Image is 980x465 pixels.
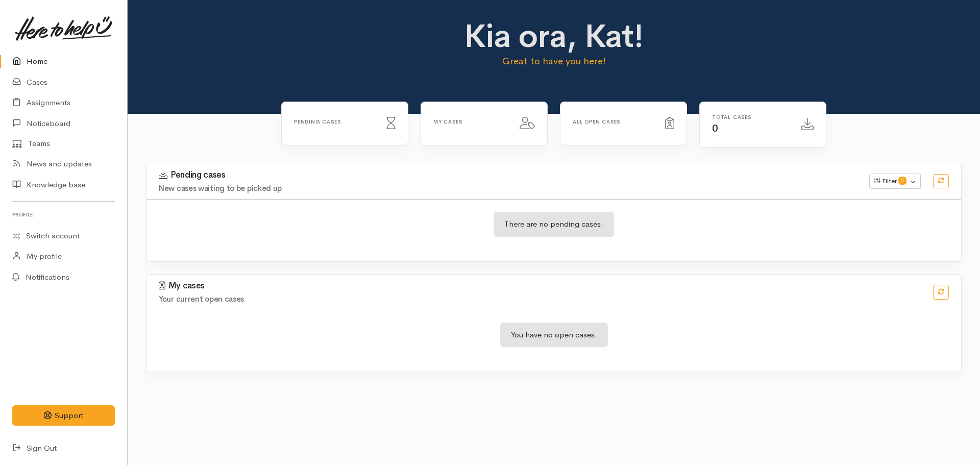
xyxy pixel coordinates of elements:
h4: Your current open cases [159,295,921,304]
h6: My cases [433,119,507,125]
div: There are no pending cases. [494,212,614,237]
span: 0 [898,177,906,185]
h3: Pending cases [159,170,857,180]
p: Great to have you here! [353,54,755,68]
button: Filter0 [869,174,921,189]
div: You have no open cases. [500,323,608,348]
h6: Total cases [712,114,789,120]
span: 0 [712,122,718,135]
h6: Pending cases [294,119,374,125]
h4: New cases waiting to be picked up [159,184,857,193]
button: Support [12,405,115,426]
h6: Profile [12,208,115,222]
h1: Kia ora, Kat! [353,18,755,54]
h6: All Open cases [573,119,653,125]
h3: My cases [159,281,921,291]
